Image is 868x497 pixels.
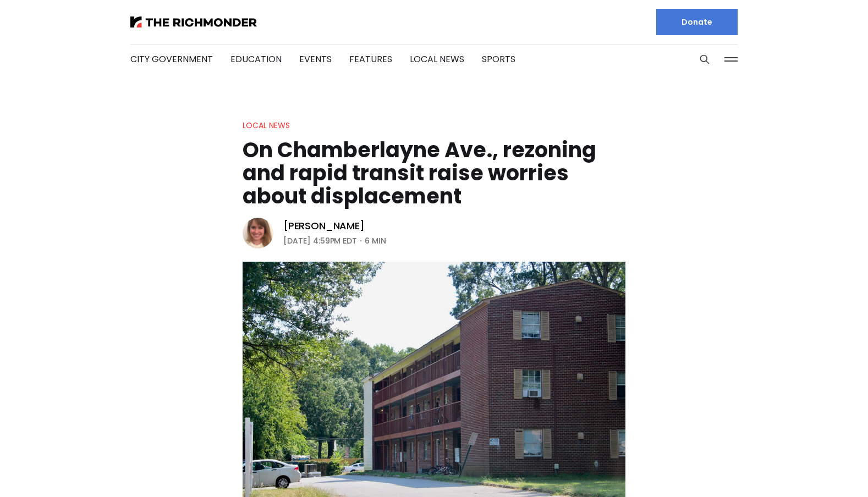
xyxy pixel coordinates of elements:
a: City Government [130,53,213,65]
a: Features [349,53,392,65]
h1: On Chamberlayne Ave., rezoning and rapid transit raise worries about displacement [243,139,625,208]
span: 6 min [365,234,386,247]
button: Search this site [696,51,713,68]
a: Local News [410,53,464,65]
a: [PERSON_NAME] [283,219,365,233]
time: [DATE] 4:59PM EDT [283,234,357,247]
a: Education [230,53,282,65]
a: Local News [243,120,290,131]
a: Sports [482,53,515,65]
a: Events [299,53,332,65]
img: The Richmonder [130,16,257,27]
img: Sarah Vogelsong [243,218,273,248]
a: Donate [656,9,738,35]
